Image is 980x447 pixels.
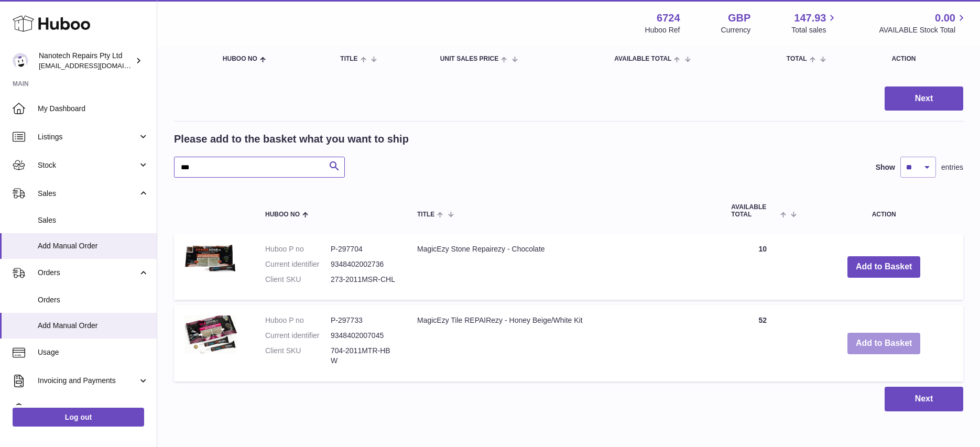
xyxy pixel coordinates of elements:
[38,295,149,305] span: Orders
[721,25,751,35] div: Currency
[340,56,357,62] span: Title
[879,25,967,35] span: AVAILABLE Stock Total
[13,408,144,427] a: Log out
[38,160,138,170] span: Stock
[847,256,921,278] button: Add to Basket
[728,11,750,25] strong: GBP
[885,387,963,411] button: Next
[265,211,300,218] span: Huboo no
[331,346,396,366] dd: 704-2011MTR-HBW
[804,193,963,228] th: Action
[38,104,149,114] span: My Dashboard
[847,333,921,354] button: Add to Basket
[265,259,331,269] dt: Current identifier
[38,132,138,142] span: Listings
[331,244,396,254] dd: P-297704
[721,305,804,381] td: 52
[440,56,498,62] span: Unit Sales Price
[38,347,149,357] span: Usage
[265,244,331,254] dt: Huboo P no
[787,56,807,62] span: Total
[731,204,778,217] span: AVAILABLE Total
[174,132,409,146] h2: Please add to the basket what you want to ship
[791,25,838,35] span: Total sales
[38,241,149,251] span: Add Manual Order
[38,321,149,331] span: Add Manual Order
[265,346,331,366] dt: Client SKU
[721,234,804,300] td: 10
[265,315,331,325] dt: Huboo P no
[184,315,237,354] img: MagicEzy Tile REPAIRezy - Honey Beige/White Kit
[223,56,257,62] span: Huboo no
[38,376,138,386] span: Invoicing and Payments
[645,25,680,35] div: Huboo Ref
[331,259,396,269] dd: 9348402002736
[876,162,895,172] label: Show
[791,11,838,35] a: 147.93 Total sales
[417,211,434,218] span: Title
[879,11,967,35] a: 0.00 AVAILABLE Stock Total
[39,61,154,70] span: [EMAIL_ADDRESS][DOMAIN_NAME]
[184,244,237,273] img: MagicEzy Stone Repairezy - Chocolate
[407,234,721,300] td: MagicEzy Stone Repairezy - Chocolate
[38,189,138,199] span: Sales
[794,11,826,25] span: 147.93
[657,11,680,25] strong: 6724
[941,162,963,172] span: entries
[38,404,149,414] span: Cases
[885,86,963,111] button: Next
[265,275,331,285] dt: Client SKU
[331,275,396,285] dd: 273-2011MSR-CHL
[38,215,149,225] span: Sales
[407,305,721,381] td: MagicEzy Tile REPAIRezy - Honey Beige/White Kit
[331,315,396,325] dd: P-297733
[265,331,331,341] dt: Current identifier
[38,268,138,278] span: Orders
[331,331,396,341] dd: 9348402007045
[891,56,953,62] div: Action
[614,56,671,62] span: AVAILABLE Total
[935,11,955,25] span: 0.00
[39,51,133,71] div: Nanotech Repairs Pty Ltd
[13,53,28,69] img: info@nanotechrepairs.com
